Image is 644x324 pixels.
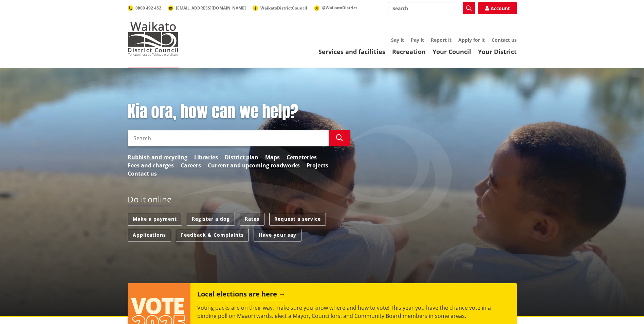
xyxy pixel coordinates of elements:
[128,213,182,226] a: Make a payment
[128,5,161,11] a: 0800 492 452
[128,229,171,241] a: Applications
[128,161,174,169] a: Fees and charges
[254,229,301,241] a: Have your say
[388,2,475,14] input: Search input
[197,290,285,300] h2: Local elections are here
[128,102,350,122] h1: Kia ora, how can we help?
[176,5,246,11] span: [EMAIL_ADDRESS][DOMAIN_NAME]
[225,153,258,161] a: District plan
[492,37,517,43] a: Contact us
[269,213,326,226] a: Request a service
[260,5,307,11] span: WaikatoDistrictCouncil
[128,153,187,161] a: Rubbish and recycling
[392,48,426,56] a: Recreation
[176,229,249,241] a: Feedback & Complaints
[181,161,201,169] a: Careers
[307,161,328,169] a: Projects
[197,304,510,320] p: Voting packs are on their way, make sure you know where and how to vote! This year you have the c...
[253,5,307,11] a: WaikatoDistrictCouncil
[128,22,179,56] img: Waikato District Council - Te Kaunihera aa Takiwaa o Waikato
[135,5,161,11] span: 0800 492 452
[265,153,280,161] a: Maps
[128,169,157,178] a: Contact us
[433,48,471,56] a: Your Council
[194,153,218,161] a: Libraries
[208,161,300,169] a: Current and upcoming roadworks
[240,213,264,226] a: Rates
[478,48,517,56] a: Your District
[128,130,329,146] input: Search input
[478,2,517,14] a: Account
[187,213,235,226] a: Register a dog
[128,195,171,206] h2: Do it online
[287,153,317,161] a: Cemeteries
[458,37,485,43] a: Apply for it
[314,5,357,11] a: @WaikatoDistrict
[431,37,452,43] a: Report it
[411,37,424,43] a: Pay it
[322,5,357,11] span: @WaikatoDistrict
[168,5,246,11] a: [EMAIL_ADDRESS][DOMAIN_NAME]
[391,37,404,43] a: Say it
[318,48,385,56] a: Services and facilities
